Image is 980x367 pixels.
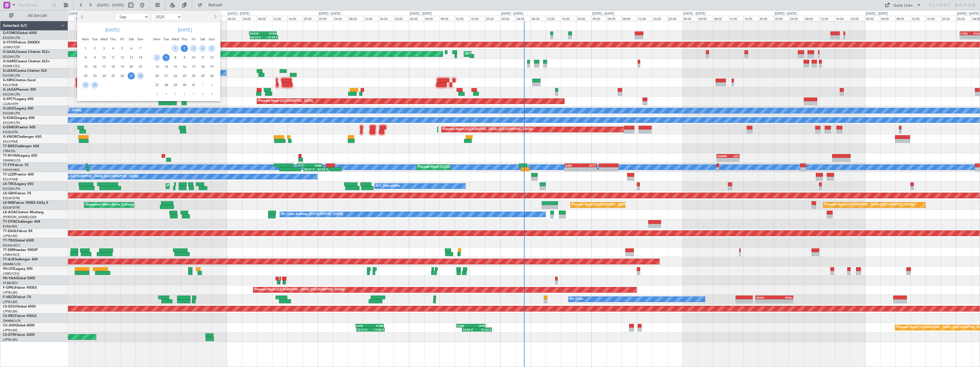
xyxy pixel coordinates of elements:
span: 17 [100,63,107,70]
span: 17 [190,63,197,70]
div: 5-11-2025 [171,89,180,99]
div: 9-10-2025 [180,53,189,62]
span: 29 [82,81,89,89]
div: 25-10-2025 [198,71,207,80]
span: 7 [137,45,144,52]
span: 25 [109,72,117,79]
div: Mon [81,35,90,44]
div: 11-9-2025 [109,53,118,62]
span: 31 [190,81,197,89]
div: 3-9-2025 [99,44,109,53]
span: 4 [199,45,206,52]
span: 14 [137,54,144,61]
div: Sun [207,35,216,44]
span: 5 [172,91,179,98]
div: 18-10-2025 [198,62,207,71]
span: 4 [109,45,117,52]
span: 22 [172,72,179,79]
span: 14 [162,63,170,70]
div: 10-10-2025 [189,53,198,62]
span: 10 [100,54,107,61]
div: 20-10-2025 [152,71,162,80]
div: 8-11-2025 [198,89,207,99]
span: 13 [128,54,135,61]
span: 9 [181,54,188,61]
div: Fri [189,35,198,44]
div: 4-11-2025 [162,89,171,99]
span: 12 [119,54,126,61]
div: 17-9-2025 [99,62,109,71]
span: 2 [208,81,215,89]
div: 9-9-2025 [90,53,99,62]
select: Select month [116,13,149,20]
div: Tue [162,35,171,44]
div: 21-10-2025 [162,71,171,80]
span: 7 [190,91,197,98]
div: 24-9-2025 [99,71,109,80]
div: 13-10-2025 [152,62,162,71]
span: 2 [181,45,188,52]
div: 28-10-2025 [162,80,171,89]
span: 13 [153,63,160,70]
div: Wed [99,35,109,44]
span: 8 [82,54,89,61]
span: 4 [162,91,170,98]
div: 15-9-2025 [81,62,90,71]
span: 16 [91,63,98,70]
div: 17-10-2025 [189,62,198,71]
span: 28 [137,72,144,79]
div: 22-10-2025 [171,71,180,80]
span: 16 [181,63,188,70]
div: 4-9-2025 [109,44,118,53]
span: 7 [162,54,170,61]
span: 18 [199,63,206,70]
span: 22 [82,72,89,79]
span: 5 [208,45,215,52]
div: 26-9-2025 [118,71,127,80]
div: 16-9-2025 [90,62,99,71]
span: 11 [199,54,206,61]
div: 12-10-2025 [207,53,216,62]
span: 30 [91,81,98,89]
span: 15 [172,63,179,70]
div: 7-10-2025 [162,53,171,62]
div: Thu [109,35,118,44]
div: 12-9-2025 [118,53,127,62]
span: 29 [172,81,179,89]
div: 25-9-2025 [109,71,118,80]
span: 6 [153,54,160,61]
div: 1-11-2025 [198,80,207,89]
div: 20-9-2025 [127,62,136,71]
div: 19-9-2025 [118,62,127,71]
span: 2 [91,45,98,52]
span: 27 [153,81,160,89]
span: 26 [208,72,215,79]
span: 1 [199,81,206,89]
div: 8-10-2025 [171,53,180,62]
div: Tue [90,35,99,44]
div: 7-9-2025 [136,44,145,53]
button: Previous month [79,12,86,21]
span: 12 [208,54,215,61]
span: 8 [172,54,179,61]
span: 3 [153,91,160,98]
span: 1 [172,45,179,52]
div: Sat [127,35,136,44]
div: 7-11-2025 [189,89,198,99]
div: 21-9-2025 [136,62,145,71]
div: 14-9-2025 [136,53,145,62]
div: 3-10-2025 [189,44,198,53]
div: 16-10-2025 [180,62,189,71]
span: 11 [109,54,117,61]
div: 8-9-2025 [81,53,90,62]
div: 2-10-2025 [180,44,189,53]
span: 15 [82,63,89,70]
div: 1-9-2025 [81,44,90,53]
span: 3 [190,45,197,52]
span: 23 [181,72,188,79]
span: 9 [91,54,98,61]
span: 21 [162,72,170,79]
div: 14-10-2025 [162,62,171,71]
span: 30 [181,81,188,89]
div: 29-10-2025 [171,80,180,89]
